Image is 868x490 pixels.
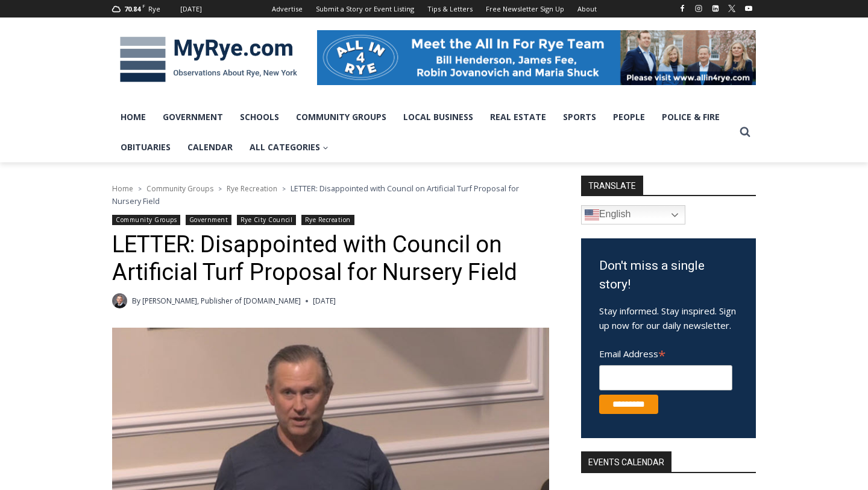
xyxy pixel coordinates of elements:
[250,141,329,154] span: All Categories
[138,185,142,193] span: >
[581,176,643,195] strong: TRANSLATE
[112,183,133,194] a: Home
[313,295,336,307] time: [DATE]
[112,293,127,308] a: Author image
[585,208,599,222] img: en
[653,102,728,132] a: Police & Fire
[154,102,231,132] a: Government
[555,102,605,132] a: Sports
[482,102,555,132] a: Real Estate
[605,102,653,132] a: People
[112,215,180,225] a: Community Groups
[142,296,301,306] a: [PERSON_NAME], Publisher of [DOMAIN_NAME]
[112,102,734,163] nav: Primary Navigation
[112,102,154,132] a: Home
[725,1,739,16] a: X
[218,185,222,193] span: >
[691,1,706,16] a: Instagram
[734,121,756,143] button: View Search Form
[301,215,354,225] a: Rye Recreation
[112,231,549,286] h1: LETTER: Disappointed with Council on Artificial Turf Proposal for Nursery Field
[581,451,671,472] h2: Events Calendar
[180,4,202,14] div: [DATE]
[599,304,738,332] p: Stay informed. Stay inspired. Sign up now for our daily newsletter.
[395,102,482,132] a: Local Business
[581,205,685,224] a: English
[186,215,231,225] a: Government
[124,4,140,13] span: 70.84
[288,102,395,132] a: Community Groups
[231,102,288,132] a: Schools
[148,4,160,14] div: Rye
[241,132,337,162] a: All Categories
[112,28,305,91] img: MyRye.com
[112,132,179,162] a: Obituaries
[282,185,286,193] span: >
[599,342,732,363] label: Email Address
[112,183,519,206] span: LETTER: Disappointed with Council on Artificial Turf Proposal for Nursery Field
[741,1,756,16] a: YouTube
[599,256,738,294] h3: Don't miss a single story!
[179,132,241,162] a: Calendar
[132,295,140,307] span: By
[227,183,277,194] a: Rye Recreation
[708,1,723,16] a: Linkedin
[146,183,213,194] a: Community Groups
[675,1,690,16] a: Facebook
[317,30,756,84] img: All in for Rye
[142,2,145,9] span: F
[112,182,549,207] nav: Breadcrumbs
[237,215,296,225] a: Rye City Council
